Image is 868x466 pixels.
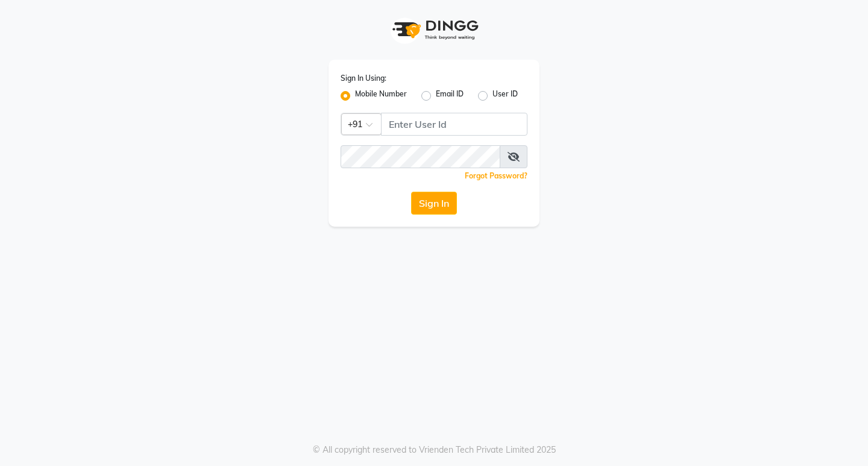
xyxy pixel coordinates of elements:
label: Email ID [436,89,464,103]
button: Sign In [411,192,457,215]
label: User ID [492,89,518,103]
a: Forgot Password? [465,171,527,180]
label: Mobile Number [355,89,407,103]
input: Username [341,145,500,168]
input: Username [381,113,527,136]
label: Sign In Using: [341,73,386,84]
img: logo1.svg [386,12,482,48]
